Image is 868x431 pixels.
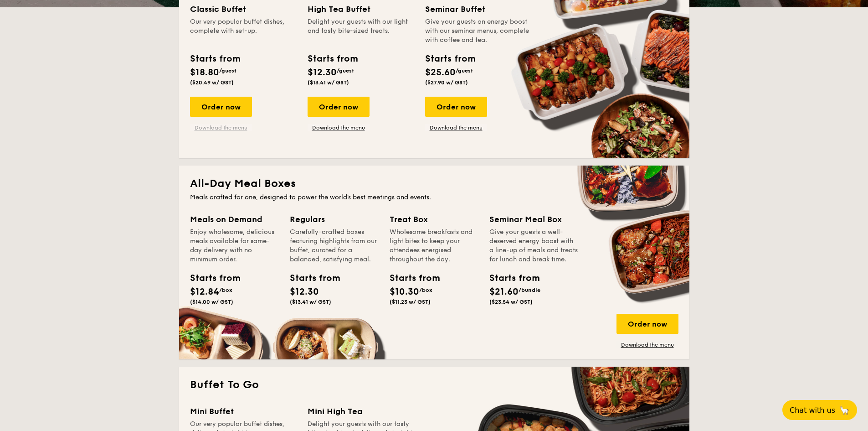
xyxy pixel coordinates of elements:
span: /box [419,287,432,293]
span: $25.60 [425,67,456,78]
span: ($13.41 w/ GST) [290,299,331,305]
div: Meals on Demand [190,213,279,226]
div: Give your guests a well-deserved energy boost with a line-up of meals and treats for lunch and br... [489,228,578,264]
a: Download the menu [190,124,252,131]
span: $10.30 [390,286,419,297]
a: Download the menu [308,124,370,131]
div: Order now [616,314,678,334]
div: Starts from [290,271,331,285]
div: Mini Buffet [190,405,297,418]
div: Seminar Buffet [425,3,532,16]
span: $12.30 [290,286,319,297]
a: Download the menu [425,124,487,131]
span: $12.84 [190,286,219,297]
span: Chat with us [790,406,835,415]
div: High Tea Buffet [308,3,414,16]
div: Starts from [425,52,475,66]
div: Our very popular buffet dishes, complete with set-up. [190,17,297,45]
span: $18.80 [190,67,219,78]
div: Wholesome breakfasts and light bites to keep your attendees energised throughout the day. [390,228,478,264]
span: /box [219,287,232,293]
span: /guest [456,68,473,74]
span: ($27.90 w/ GST) [425,79,468,86]
div: Meals crafted for one, designed to power the world's best meetings and events. [190,193,678,202]
span: $12.30 [308,67,337,78]
div: Starts from [308,52,357,66]
div: Delight your guests with our light and tasty bite-sized treats. [308,17,414,45]
span: ($23.54 w/ GST) [489,299,533,305]
div: Starts from [489,271,530,285]
span: /bundle [519,287,540,293]
div: Treat Box [390,213,478,226]
div: Classic Buffet [190,3,297,16]
span: ($20.49 w/ GST) [190,79,234,86]
div: Seminar Meal Box [489,213,578,226]
div: Starts from [190,271,231,285]
div: Carefully-crafted boxes featuring highlights from our buffet, curated for a balanced, satisfying ... [290,228,379,264]
div: Starts from [190,52,240,66]
div: Enjoy wholesome, delicious meals available for same-day delivery with no minimum order. [190,228,279,264]
div: Starts from [390,271,431,285]
h2: Buffet To Go [190,378,678,392]
span: ($14.00 w/ GST) [190,299,233,305]
div: Order now [425,97,487,117]
span: $21.60 [489,286,519,297]
div: Give your guests an energy boost with our seminar menus, complete with coffee and tea. [425,17,532,45]
div: Order now [190,97,252,117]
button: Chat with us🦙 [782,400,857,420]
span: 🦙 [839,405,850,415]
div: Mini High Tea [308,405,414,418]
div: Order now [308,97,370,117]
a: Download the menu [616,341,678,348]
div: Regulars [290,213,379,226]
span: /guest [219,68,236,74]
h2: All-Day Meal Boxes [190,177,678,191]
span: ($13.41 w/ GST) [308,79,349,86]
span: ($11.23 w/ GST) [390,299,431,305]
span: /guest [337,68,354,74]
